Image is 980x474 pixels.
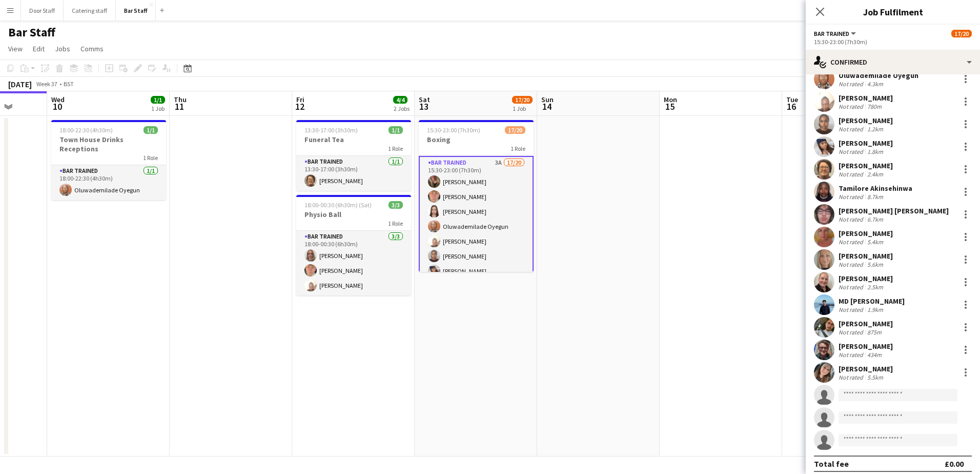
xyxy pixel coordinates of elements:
div: 1 Job [513,105,532,112]
app-job-card: 18:00-00:30 (6h30m) (Sat)3/3Physio Ball1 RoleBar trained3/318:00-00:30 (6h30m)[PERSON_NAME][PERSO... [296,195,411,295]
span: 1/1 [389,126,403,134]
span: 15:30-23:00 (7h30m) [427,126,480,134]
a: View [4,42,27,55]
div: [PERSON_NAME] [839,319,893,328]
a: Jobs [51,42,74,55]
div: [PERSON_NAME] [839,161,893,170]
span: 4/4 [393,96,407,104]
div: Not rated [839,125,865,133]
div: Not rated [839,193,865,201]
div: [PERSON_NAME] [839,139,893,148]
span: 10 [50,101,65,112]
button: Bar trained [814,30,857,37]
span: 18:00-22:30 (4h30m) [59,126,113,134]
app-job-card: 18:00-22:30 (4h30m)1/1Town House Drinks Receptions1 RoleBar trained1/118:00-22:30 (4h30m)Oluwadem... [51,120,166,200]
span: 16 [785,101,798,112]
span: 13:30-17:00 (3h30m) [304,126,358,134]
div: [PERSON_NAME] [839,93,893,103]
div: 5.5km [865,373,885,381]
a: Edit [29,42,49,55]
app-job-card: 13:30-17:00 (3h30m)1/1Funeral Tea1 RoleBar trained1/113:30-17:00 (3h30m)[PERSON_NAME] [296,120,411,191]
span: 1 Role [388,145,403,152]
app-card-role: Bar trained1/118:00-22:30 (4h30m)Oluwademilade Oyegun [51,165,166,200]
div: Confirmed [806,50,980,74]
div: 875m [865,328,884,336]
span: Week 37 [34,80,59,88]
div: BST [64,80,74,88]
div: [PERSON_NAME] [839,274,893,283]
div: Not rated [839,80,865,88]
div: 5.4km [865,238,885,246]
div: 1.2km [865,125,885,133]
a: Comms [76,42,108,55]
span: 1/1 [151,96,165,104]
div: [PERSON_NAME] [839,251,893,261]
span: 1 Role [388,220,403,227]
div: [PERSON_NAME] [839,364,893,373]
div: Not rated [839,328,865,336]
h3: Funeral Tea [296,135,411,144]
div: 2.4km [865,170,885,178]
div: Not rated [839,215,865,223]
button: Door Staff [21,1,64,21]
span: 1/1 [144,126,158,134]
div: 15:30-23:00 (7h30m) [814,38,972,46]
h3: Job Fulfilment [806,5,980,18]
span: 1 Role [511,145,525,152]
span: Bar trained [814,30,849,37]
button: Catering staff [64,1,116,21]
span: 17/20 [505,126,525,134]
span: Jobs [55,44,70,53]
div: 5.6km [865,261,885,268]
span: 17/20 [512,96,533,104]
span: 11 [172,101,187,112]
app-job-card: 15:30-23:00 (7h30m)17/20Boxing1 RoleBar trained3A17/2015:30-23:00 (7h30m)[PERSON_NAME][PERSON_NAM... [419,120,534,272]
span: Comms [80,44,104,53]
div: Total fee [814,459,849,469]
button: Bar Staff [116,1,156,21]
div: Not rated [839,170,865,178]
div: 1.9km [865,306,885,313]
span: 14 [540,101,554,112]
div: 1.8km [865,148,885,155]
span: 3/3 [389,201,403,209]
span: Mon [664,95,677,104]
div: Not rated [839,261,865,268]
div: 434m [865,351,884,359]
span: 1 Role [143,154,158,162]
div: 8.7km [865,193,885,201]
h3: Town House Drinks Receptions [51,135,166,153]
h3: Boxing [419,135,534,144]
div: [DATE] [8,79,32,89]
span: Edit [33,44,45,53]
div: [PERSON_NAME] [839,342,893,351]
div: Not rated [839,373,865,381]
div: £0.00 [945,459,964,469]
div: [PERSON_NAME] [839,116,893,125]
div: [PERSON_NAME] [839,229,893,238]
div: Not rated [839,238,865,246]
div: 780m [865,103,884,110]
div: 6.7km [865,215,885,223]
h1: Bar Staff [8,25,55,40]
div: Not rated [839,283,865,291]
app-card-role: Bar trained1/113:30-17:00 (3h30m)[PERSON_NAME] [296,156,411,191]
div: Not rated [839,148,865,155]
span: Fri [296,95,304,104]
div: Oluwademilade Oyegun [839,71,918,80]
div: Not rated [839,103,865,110]
span: Sun [541,95,554,104]
span: 17/20 [951,30,972,37]
span: Wed [51,95,65,104]
div: 1 Job [151,105,165,112]
span: 12 [295,101,304,112]
div: 4.3km [865,80,885,88]
span: Thu [174,95,187,104]
span: 13 [417,101,430,112]
div: 2.5km [865,283,885,291]
div: 2 Jobs [394,105,410,112]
